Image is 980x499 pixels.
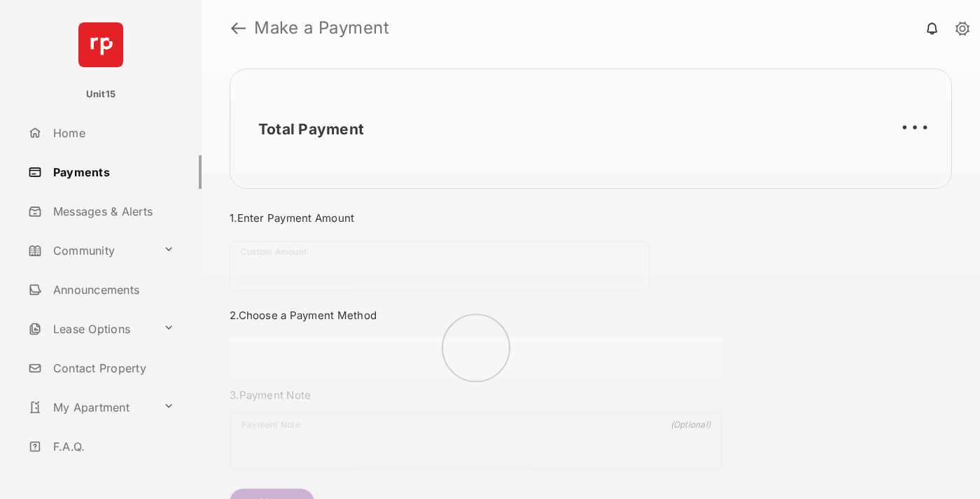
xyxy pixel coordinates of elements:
h3: 2. Choose a Payment Method [230,309,722,322]
a: Home [22,116,202,150]
a: Lease Options [22,312,157,346]
h3: 1. Enter Payment Amount [230,211,722,225]
h2: Total Payment [258,120,364,138]
a: F.A.Q. [22,430,202,463]
a: My Apartment [22,391,157,424]
a: Messages & Alerts [22,195,202,228]
a: Community [22,234,157,267]
p: Unit15 [86,87,116,101]
a: Contact Property [22,351,202,385]
a: Announcements [22,273,202,307]
strong: Make a Payment [254,20,389,36]
h3: 3. Payment Note [230,388,722,402]
img: svg+xml;base64,PHN2ZyB4bWxucz0iaHR0cDovL3d3dy53My5vcmcvMjAwMC9zdmciIHdpZHRoPSI2NCIgaGVpZ2h0PSI2NC... [78,22,123,67]
a: Payments [22,155,202,189]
